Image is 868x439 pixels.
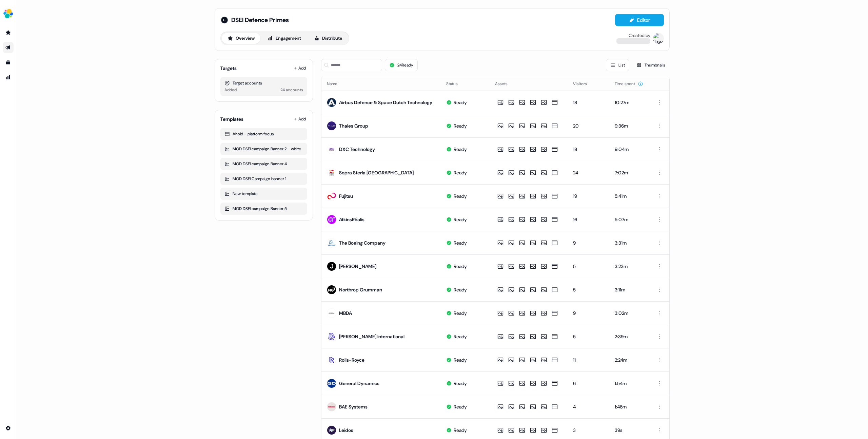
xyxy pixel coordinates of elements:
[454,193,467,199] div: Ready
[573,403,604,410] div: 4
[454,240,467,246] div: Ready
[615,169,644,176] div: 7:02m
[339,310,352,317] div: MBDA
[615,263,644,270] div: 3:23m
[615,122,644,129] div: 9:36m
[615,78,643,90] button: Time spent
[224,160,303,167] div: MOD DSEI campaign Banner 4
[615,17,664,24] a: Editor
[454,99,467,106] div: Ready
[615,193,644,199] div: 5:41m
[3,423,14,434] a: Go to integrations
[224,190,303,197] div: New template
[653,33,664,44] img: User
[339,286,382,293] div: Northrop Grumman
[573,333,604,340] div: 5
[339,216,364,223] div: AtkinsRéalis
[454,263,467,270] div: Ready
[615,333,644,340] div: 2:39m
[454,122,467,129] div: Ready
[573,357,604,363] div: 11
[280,87,303,93] div: 24 accounts
[339,427,353,434] div: Leidos
[573,263,604,270] div: 5
[231,16,289,24] span: DSEI Defence Primes
[339,240,386,246] div: The Boeing Company
[629,33,650,38] div: Created by
[308,33,348,44] button: Distribute
[339,99,432,106] div: Airbus Defence & Space Dutch Technology
[339,333,405,340] div: [PERSON_NAME] International
[454,286,467,293] div: Ready
[339,193,353,199] div: Fujitsu
[615,99,644,106] div: 10:27m
[454,333,467,340] div: Ready
[573,216,604,223] div: 16
[292,63,307,73] button: Add
[3,27,14,38] a: Go to prospects
[454,169,467,176] div: Ready
[224,146,303,152] div: MOD DSEI campaign Banner 2 - white
[3,42,14,53] a: Go to outbound experience
[454,427,467,434] div: Ready
[339,357,364,363] div: Rolls-Royce
[339,380,379,387] div: General Dynamics
[220,65,237,72] div: Targets
[220,116,243,122] div: Templates
[224,87,237,93] div: Added
[3,72,14,83] a: Go to attribution
[385,59,418,71] button: 24Ready
[573,286,604,293] div: 5
[606,59,629,71] button: List
[222,33,260,44] button: Overview
[454,216,467,223] div: Ready
[573,169,604,176] div: 24
[339,263,376,270] div: [PERSON_NAME]
[339,169,414,176] div: Sopra Steria [GEOGRAPHIC_DATA]
[339,146,375,153] div: DXC Technology
[615,146,644,153] div: 9:04m
[615,14,664,26] button: Editor
[615,286,644,293] div: 3:11m
[632,59,670,71] button: Thumbnails
[573,240,604,246] div: 9
[615,240,644,246] div: 3:31m
[454,380,467,387] div: Ready
[573,122,604,129] div: 20
[327,78,346,90] button: Name
[615,310,644,317] div: 3:02m
[615,216,644,223] div: 5:07m
[224,205,303,212] div: MOD DSEI campaign Banner 5
[454,146,467,153] div: Ready
[573,193,604,199] div: 19
[615,357,644,363] div: 2:24m
[573,78,595,90] button: Visitors
[615,380,644,387] div: 1:54m
[224,131,303,137] div: Ahold - platform focus
[454,357,467,363] div: Ready
[490,77,568,91] th: Assets
[573,380,604,387] div: 6
[339,122,368,129] div: Thales Group
[262,33,307,44] button: Engagement
[573,99,604,106] div: 18
[446,78,466,90] button: Status
[224,175,303,182] div: MOD DSEI Campaign banner 1
[615,403,644,410] div: 1:46m
[573,427,604,434] div: 3
[573,146,604,153] div: 18
[454,310,467,317] div: Ready
[3,57,14,68] a: Go to templates
[615,427,644,434] div: 39s
[224,80,303,87] div: Target accounts
[339,403,368,410] div: BAE Systems
[454,403,467,410] div: Ready
[292,114,307,124] button: Add
[573,310,604,317] div: 9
